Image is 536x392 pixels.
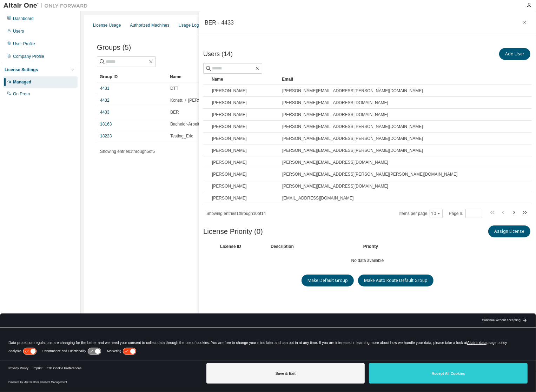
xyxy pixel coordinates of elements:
[282,171,457,177] span: [PERSON_NAME][EMAIL_ADDRESS][PERSON_NAME][PERSON_NAME][DOMAIN_NAME]
[5,67,38,73] div: License Settings
[399,209,443,218] span: Items per page
[170,109,179,115] span: BER
[499,48,530,60] button: Add User
[282,100,388,106] span: [PERSON_NAME][EMAIL_ADDRESS][DOMAIN_NAME]
[212,160,247,165] span: [PERSON_NAME]
[13,16,34,21] div: Dashboard
[282,88,423,94] span: [PERSON_NAME][EMAIL_ADDRESS][PERSON_NAME][DOMAIN_NAME]
[212,112,247,117] span: [PERSON_NAME]
[212,136,247,141] span: [PERSON_NAME]
[100,97,110,103] a: 4432
[206,211,266,216] span: Showing entries 1 through 10 of 14
[13,41,35,47] div: User Profile
[170,71,252,82] div: Name
[282,112,388,117] span: [PERSON_NAME][EMAIL_ADDRESS][DOMAIN_NAME]
[212,88,247,94] span: [PERSON_NAME]
[13,28,24,34] div: Users
[212,148,247,153] span: [PERSON_NAME]
[212,100,247,106] span: [PERSON_NAME]
[170,97,223,103] span: Konstr. + [PERSON_NAME]
[302,275,354,286] button: Make Default Group
[100,109,110,115] a: 4433
[449,209,482,218] span: Page n.
[358,275,434,286] button: Make Auto Route Default Group
[282,148,423,153] span: [PERSON_NAME][EMAIL_ADDRESS][PERSON_NAME][DOMAIN_NAME]
[431,211,441,216] button: 10
[13,91,30,97] div: On Prem
[282,124,423,129] span: [PERSON_NAME][EMAIL_ADDRESS][PERSON_NAME][DOMAIN_NAME]
[282,136,423,141] span: [PERSON_NAME][EMAIL_ADDRESS][PERSON_NAME][DOMAIN_NAME]
[212,183,247,189] span: [PERSON_NAME]
[170,121,199,127] span: Bachelor-Arbeit
[488,225,530,237] button: Assign License
[100,149,155,154] span: Showing entries 1 through 5 of 5
[212,195,247,201] span: [PERSON_NAME]
[203,47,532,360] div: No data available
[170,133,193,139] span: Testing_Eric
[4,2,91,9] img: Altair One
[100,133,112,139] a: 18223
[282,195,353,201] span: [EMAIL_ADDRESS][DOMAIN_NAME]
[205,20,234,25] div: BER - 4433
[170,86,178,91] span: DTT
[100,86,110,91] a: 4431
[100,121,112,127] a: 18163
[282,183,388,189] span: [PERSON_NAME][EMAIL_ADDRESS][DOMAIN_NAME]
[178,22,201,28] div: Usage Logs
[212,124,247,129] span: [PERSON_NAME]
[212,171,247,177] span: [PERSON_NAME]
[13,79,31,85] div: Managed
[363,244,378,249] div: Priority
[100,71,164,82] div: Group ID
[203,228,263,236] span: License Priority (0)
[282,160,388,165] span: [PERSON_NAME][EMAIL_ADDRESS][DOMAIN_NAME]
[212,74,276,85] div: Name
[282,74,518,85] div: Email
[271,244,355,249] div: Description
[93,22,121,28] div: License Usage
[220,244,262,249] div: License ID
[203,50,233,58] span: Users (14)
[130,22,169,28] div: Authorized Machines
[97,43,131,52] span: Groups (5)
[13,54,44,59] div: Company Profile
